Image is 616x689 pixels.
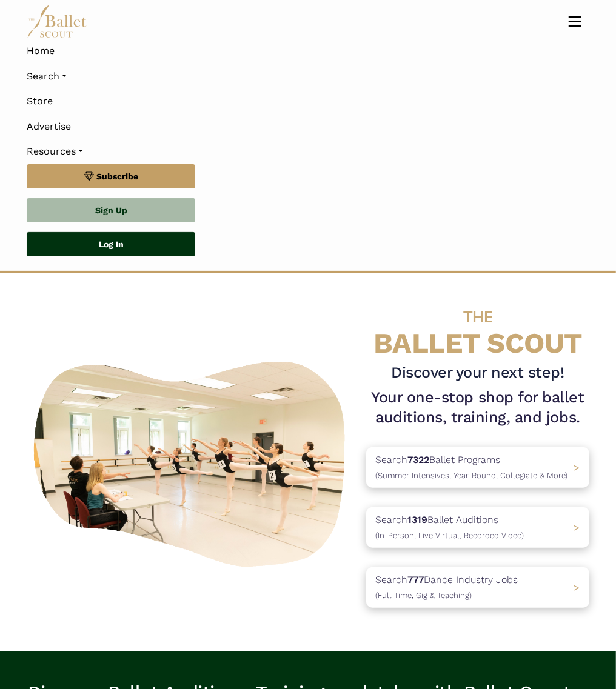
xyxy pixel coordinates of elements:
[574,522,580,533] span: >
[27,164,195,188] a: Subscribe
[366,298,589,359] h4: BALLET SCOUT
[27,139,589,164] a: Resources
[84,170,94,183] img: gem.svg
[27,198,195,222] a: Sign Up
[375,572,518,603] p: Search Dance Industry Jobs
[375,471,567,480] span: (Summer Intensives, Year-Round, Collegiate & More)
[366,567,589,608] a: Search777Dance Industry Jobs(Full-Time, Gig & Teaching) >
[366,507,589,548] a: Search1319Ballet Auditions(In-Person, Live Virtual, Recorded Video) >
[27,64,589,89] a: Search
[96,170,138,183] span: Subscribe
[407,454,429,465] b: 7322
[366,447,589,488] a: Search7322Ballet Programs(Summer Intensives, Year-Round, Collegiate & More)>
[375,512,524,543] p: Search Ballet Auditions
[375,531,524,540] span: (In-Person, Live Virtual, Recorded Video)
[366,363,589,383] h3: Discover your next step!
[27,38,589,64] a: Home
[574,582,580,593] span: >
[375,591,472,600] span: (Full-Time, Gig & Teaching)
[366,388,589,427] h1: Your one-stop shop for ballet auditions, training, and jobs.
[574,462,580,473] span: >
[407,514,427,525] b: 1319
[463,307,493,326] span: THE
[27,232,195,256] a: Log In
[561,16,589,27] button: Toggle navigation
[27,352,357,572] img: A group of ballerinas talking to each other in a ballet studio
[27,114,589,139] a: Advertise
[407,574,424,585] b: 777
[27,88,589,114] a: Store
[375,452,567,483] p: Search Ballet Programs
